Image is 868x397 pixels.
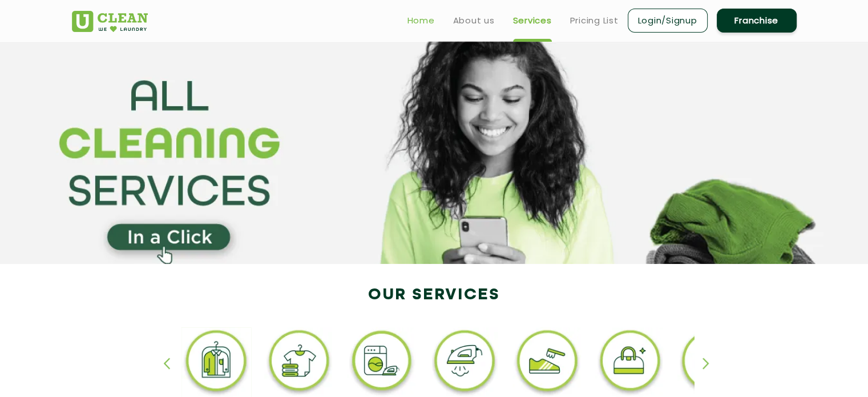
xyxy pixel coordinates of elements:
[717,9,797,33] a: Franchise
[72,11,148,32] img: UClean Laundry and Dry Cleaning
[407,14,435,27] a: Home
[628,9,708,33] a: Login/Signup
[453,14,495,27] a: About us
[513,14,552,27] a: Services
[570,14,619,27] a: Pricing List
